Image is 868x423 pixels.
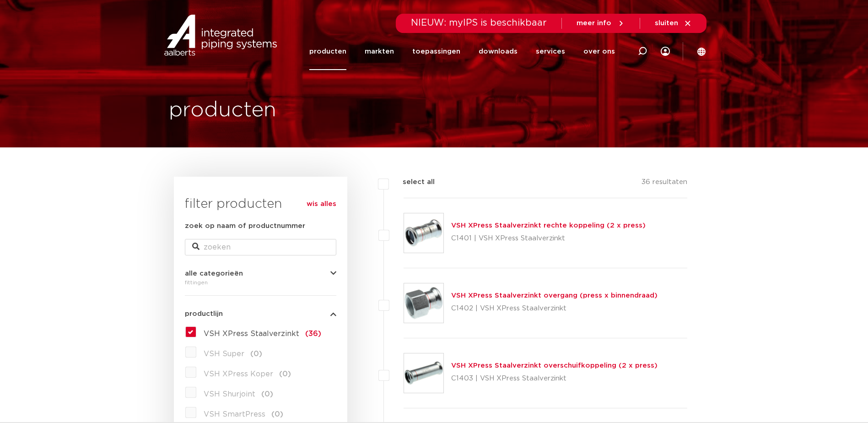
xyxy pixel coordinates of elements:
[479,33,518,70] a: downloads
[451,362,658,369] a: VSH XPress Staalverzinkt overschuifkoppeling (2 x press)
[204,370,273,378] span: VSH XPress Koper
[204,350,244,358] span: VSH Super
[451,292,658,299] a: VSH XPress Staalverzinkt overgang (press x binnendraad)
[451,231,646,246] p: C1401 | VSH XPress Staalverzinkt
[451,301,658,316] p: C1402 | VSH XPress Staalverzinkt
[204,390,255,398] span: VSH Shurjoint
[655,20,678,27] span: sluiten
[655,19,692,27] a: sluiten
[404,283,443,323] img: Thumbnail for VSH XPress Staalverzinkt overgang (press x binnendraad)
[642,177,687,191] p: 36 resultaten
[389,177,435,188] label: select all
[451,222,646,229] a: VSH XPress Staalverzinkt rechte koppeling (2 x press)
[185,277,336,288] div: fittingen
[404,213,443,253] img: Thumbnail for VSH XPress Staalverzinkt rechte koppeling (2 x press)
[305,330,321,337] span: (36)
[279,370,291,378] span: (0)
[185,195,336,213] h3: filter producten
[583,33,615,70] a: over ons
[309,33,615,70] nav: Menu
[271,411,283,418] span: (0)
[307,199,336,210] a: wis alles
[185,310,336,317] button: productlijn
[577,20,611,27] span: meer info
[204,411,265,418] span: VSH SmartPress
[404,353,443,393] img: Thumbnail for VSH XPress Staalverzinkt overschuifkoppeling (2 x press)
[365,33,394,70] a: markten
[577,19,625,27] a: meer info
[536,33,565,70] a: services
[204,330,299,337] span: VSH XPress Staalverzinkt
[185,239,336,255] input: zoeken
[309,33,346,70] a: producten
[169,96,276,125] h1: producten
[185,310,223,317] span: productlijn
[412,33,460,70] a: toepassingen
[411,18,547,27] span: NIEUW: myIPS is beschikbaar
[185,221,305,232] label: zoek op naam of productnummer
[250,350,262,358] span: (0)
[185,270,243,277] span: alle categorieën
[261,390,273,398] span: (0)
[451,371,658,386] p: C1403 | VSH XPress Staalverzinkt
[185,270,336,277] button: alle categorieën
[661,33,670,70] div: my IPS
